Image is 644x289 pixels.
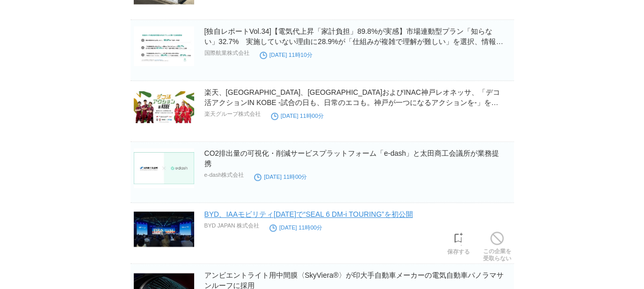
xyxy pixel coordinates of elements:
[204,110,261,118] p: 楽天グループ株式会社
[260,52,313,58] time: [DATE] 11時10分
[483,229,511,262] a: この企業を受取らない
[204,88,500,117] a: 楽天、[GEOGRAPHIC_DATA]、[GEOGRAPHIC_DATA]およびINAC神戸レオネッサ、「デコ活アクションIN KOBE -試合の日も、日常のエコも。神戸が一つになるアクション...
[204,210,413,218] a: BYD、IAAモビリティ[DATE]で“SEAL 6 DM-i TOURING”を初公開
[134,209,194,249] img: 43078-171-602cf0e242cc0c0447ba9ef421d6c47e-3900x2277.jpg
[204,49,250,57] p: 国際航業株式会社
[204,149,500,168] a: CO2排出量の可視化・削減サービスプラットフォーム「e-dash」と太田商工会議所が業務提携
[204,171,244,179] p: e-dash株式会社
[134,87,194,127] img: 5889-2488-c9e05351f6c94c09c77f761e072ef94e-1200x630.jpg
[204,27,503,56] a: [独自レポートVol.34]【電気代上昇「家計負担」89.8%が実感】市場連動型プラン「知らない」32.7% 実施していない理由に28.9%が「仕組みが複雑で理解が難しい」を選択、情報不足が浮き彫りに
[134,26,194,66] img: 86246-101-8ec2bcf6c2cf78b1f94541b125713ee8-1920x1008.jpg
[204,222,259,230] p: BYD JAPAN 株式会社
[447,230,470,255] a: 保存する
[271,113,324,119] time: [DATE] 11時00分
[254,174,307,180] time: [DATE] 11時00分
[269,224,322,231] time: [DATE] 11時00分
[134,148,194,188] img: 95916-287-4e8dce3aa73a924ca587ca92320ade07-2400x1260.png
